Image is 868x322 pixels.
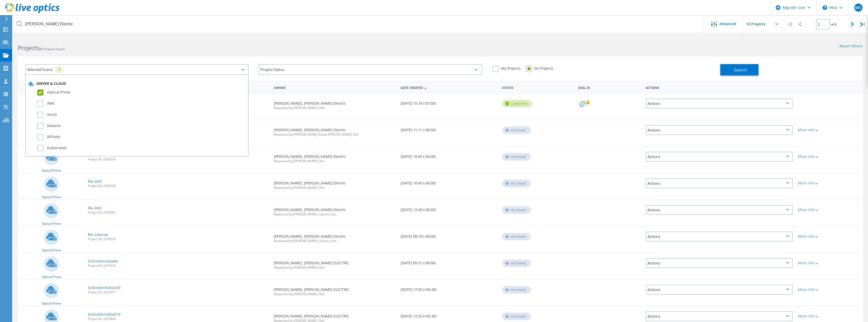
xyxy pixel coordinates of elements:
[784,15,795,33] div: |
[398,253,500,270] div: [DATE] 05:31 (-06:00)
[88,313,121,316] a: SchniderIndiaVCF
[502,153,531,161] div: Archived
[646,232,793,241] div: Actions
[271,200,398,221] div: [PERSON_NAME], [PERSON_NAME] Electric
[646,99,793,108] div: Actions
[734,67,747,73] span: Search
[646,285,793,295] div: Actions
[798,314,860,318] div: More Info
[398,93,500,110] div: [DATE] 15:18 (-07:00)
[398,120,500,137] div: [DATE] 11:11 (-06:00)
[37,89,246,96] label: Optical Prime
[37,123,246,129] label: Nutanix
[798,288,860,291] div: More Info
[500,83,576,92] div: Status
[646,205,793,215] div: Actions
[37,101,246,107] label: AWS
[502,180,531,187] div: Archived
[274,213,395,216] span: Requested by [PERSON_NAME], inacom_com
[37,112,246,118] label: Azure
[88,286,121,290] a: SchniderIndiaVCF
[274,293,395,296] span: Requested by [PERSON_NAME], Dell
[42,169,61,172] span: Optical Prime
[271,83,398,92] div: Owner
[502,100,532,107] div: Complete
[28,81,246,86] div: Server & Cloud
[502,286,531,294] div: Archived
[271,253,398,274] div: [PERSON_NAME], [PERSON_NAME] ELECTRIC
[88,153,108,157] a: RG-Lenovo
[274,133,395,136] span: Requested by [PERSON_NAME] Garda [PERSON_NAME], Dell
[274,266,395,269] span: Requested by [PERSON_NAME], Dell
[274,160,395,163] span: Requested by [PERSON_NAME], Dell
[855,6,861,10] span: MS
[271,147,398,168] div: [PERSON_NAME], [PERSON_NAME] Electric
[839,44,863,49] a: Reset Filters
[18,44,40,52] b: Projects
[271,173,398,194] div: [PERSON_NAME], [PERSON_NAME] Electric
[42,302,61,305] span: Optical Prime
[646,258,793,268] div: Actions
[798,235,860,238] div: More Info
[88,317,269,320] span: Project ID: 2227830
[274,239,395,242] span: Requested by [PERSON_NAME], inacom_com
[502,259,531,267] div: Archived
[13,15,704,33] input: Search projects by name, owner, ID, company, etc
[831,22,836,27] span: of 9
[823,5,827,10] svg: \n
[271,93,398,115] div: [PERSON_NAME], [PERSON_NAME] Electric
[88,291,269,294] span: Project ID: 2257417
[88,264,269,267] span: Project ID: 2257418
[398,83,500,92] div: Date Created
[5,11,60,14] a: Live Optics Dashboard
[271,120,398,141] div: [PERSON_NAME], [PERSON_NAME] Electric
[37,145,246,151] label: Kubernetes
[502,233,531,240] div: Archived
[271,226,398,248] div: [PERSON_NAME], [PERSON_NAME] Electric
[398,200,500,217] div: [DATE] 12:40 (-06:00)
[720,64,759,75] button: Search
[88,158,269,161] span: Project ID: 2383533
[798,128,860,132] div: More Info
[274,186,395,189] span: Requested by [PERSON_NAME], Dell
[502,313,531,320] div: Archived
[576,83,643,92] div: Deal Id
[42,196,61,199] span: Optical Prime
[271,280,398,301] div: [PERSON_NAME], [PERSON_NAME] ELECTRIC
[42,275,61,278] span: Optical Prime
[55,66,64,73] div: 1
[643,83,795,92] div: Actions
[88,259,118,263] a: Schnidercanada
[88,211,269,214] span: Project ID: 2379455
[526,65,553,70] label: All Projects
[646,178,793,188] div: Actions
[502,126,531,134] div: Archived
[798,208,860,212] div: More Info
[88,238,269,241] span: Project ID: 2378276
[25,64,249,75] div: Selected Scans
[398,280,500,296] div: [DATE] 17:00 (+05:30)
[798,261,860,265] div: More Info
[88,233,108,236] a: RG-Lenovo
[88,184,269,187] span: Project ID: 2383530
[40,47,65,51] span: 83 Projects Found
[719,22,736,26] span: Advanced
[798,181,860,185] div: More Info
[492,65,521,70] label: My Projects
[42,249,61,252] span: Optical Prime
[858,15,868,33] div: |
[88,206,102,210] a: RG-Dell
[274,106,395,109] span: Requested by [PERSON_NAME], Dell
[398,147,500,163] div: [DATE] 10:43 (-06:00)
[259,64,482,75] div: Project Status
[398,226,500,243] div: [DATE] 08:18 (-06:00)
[646,125,793,135] div: Actions
[398,173,500,190] div: [DATE] 10:43 (-06:00)
[88,180,102,183] a: RG-Dell
[42,222,61,225] span: Optical Prime
[502,206,531,214] div: Archived
[646,152,793,162] div: Actions
[646,311,793,321] div: Actions
[37,134,246,140] label: RVTools
[798,155,860,158] div: More Info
